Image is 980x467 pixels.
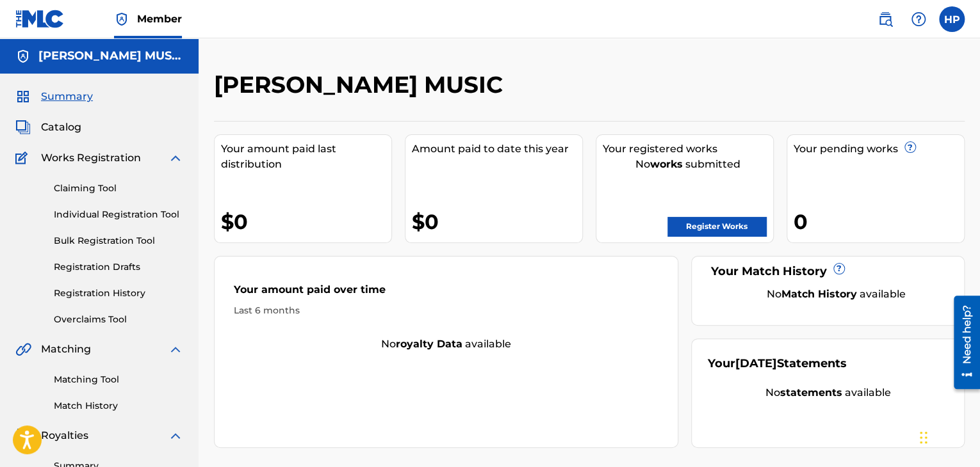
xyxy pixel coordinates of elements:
div: Last 6 months [234,304,658,317]
img: expand [168,428,183,443]
a: Registration History [54,287,183,300]
img: MLC Logo [15,10,65,28]
div: $0 [412,207,582,236]
img: Works Registration [15,150,32,166]
img: Summary [15,89,31,104]
span: Catalog [41,120,81,135]
img: Accounts [15,49,31,64]
strong: statements [780,386,842,399]
a: Claiming Tool [54,182,183,195]
div: Help [906,6,931,32]
strong: works [650,158,683,170]
span: Matching [41,342,91,357]
a: Public Search [872,6,898,32]
a: Bulk Registration Tool [54,234,183,248]
a: Overclaims Tool [54,313,183,326]
iframe: Resource Center [944,291,980,394]
div: User Menu [939,6,965,32]
div: Your pending works [794,141,964,157]
span: Summary [41,89,93,104]
span: [DATE] [735,356,777,370]
a: Individual Registration Tool [54,208,183,221]
span: Works Registration [41,150,141,166]
div: Your Statements [708,355,847,372]
a: Match History [54,399,183,413]
img: Matching [15,342,31,357]
iframe: Chat Widget [916,406,980,467]
div: No submitted [603,157,773,172]
div: No available [215,336,678,352]
div: $0 [221,207,391,236]
img: Catalog [15,120,31,135]
span: Royalties [41,428,88,443]
div: Your amount paid last distribution [221,141,391,172]
h5: H PARSONS MUSIC [38,49,183,63]
a: CatalogCatalog [15,120,81,135]
strong: royalty data [396,338,462,350]
div: Drag [920,418,927,457]
img: help [911,12,926,27]
div: Your Match History [708,263,948,280]
span: Member [137,12,182,26]
a: Register Works [667,217,766,236]
div: Your amount paid over time [234,282,658,304]
img: Top Rightsholder [114,12,129,27]
a: SummarySummary [15,89,93,104]
a: Registration Drafts [54,260,183,274]
img: Royalties [15,428,31,443]
div: Amount paid to date this year [412,141,582,157]
img: search [878,12,893,27]
h2: [PERSON_NAME] MUSIC [214,70,509,99]
img: expand [168,150,183,166]
div: No available [724,287,948,302]
a: Matching Tool [54,373,183,386]
div: No available [708,385,948,400]
strong: Match History [781,288,857,300]
div: Your registered works [603,141,773,157]
span: ? [905,142,915,152]
div: 0 [794,207,964,236]
span: ? [834,264,844,274]
img: expand [168,342,183,357]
